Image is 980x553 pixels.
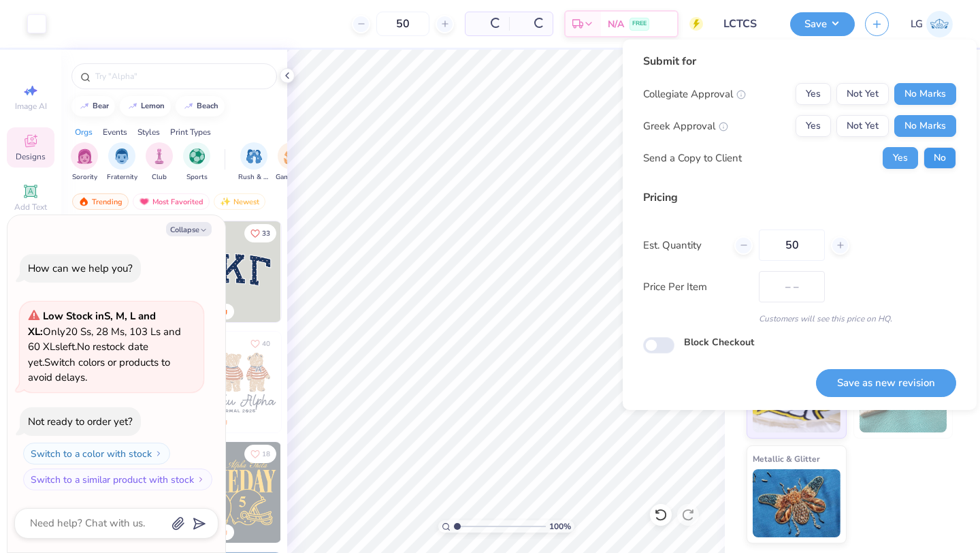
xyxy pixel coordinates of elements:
[141,102,165,110] div: lemon
[643,53,956,69] div: Submit for
[183,102,194,110] img: trend_line.gif
[280,221,381,322] img: edfb13fc-0e43-44eb-bea2-bf7fc0dd67f9
[796,115,831,137] button: Yes
[643,313,956,325] div: Customers will see this price on HQ.
[238,142,269,183] button: filter button
[643,279,749,295] label: Price Per Item
[183,142,210,183] button: filter button
[79,102,90,110] img: trend_line.gif
[244,224,276,242] button: Like
[220,197,231,206] img: Newest.gif
[15,101,47,112] span: Image AI
[186,172,208,183] span: Sports
[28,262,133,275] div: How can we help you?
[924,147,956,169] button: No
[276,142,307,183] button: filter button
[816,369,956,397] button: Save as new revision
[244,334,276,353] button: Like
[214,193,265,210] div: Newest
[684,335,754,349] label: Block Checkout
[107,142,137,183] button: filter button
[72,193,129,210] div: Trending
[276,172,307,183] span: Game Day
[894,83,956,105] button: No Marks
[549,520,571,533] span: 100 %
[632,19,647,29] span: FREE
[77,148,93,164] img: Sorority Image
[643,151,742,166] div: Send a Copy to Client
[753,469,840,537] img: Metallic & Glitter
[75,126,93,138] div: Orgs
[139,197,150,206] img: most_fav.gif
[759,230,825,261] input: – –
[146,142,173,183] div: filter for Club
[23,469,212,490] button: Switch to a similar product with stock
[28,340,148,369] span: No restock date yet.
[152,172,167,183] span: Club
[284,148,299,164] img: Game Day Image
[176,96,225,116] button: beach
[103,126,127,138] div: Events
[170,126,211,138] div: Print Types
[280,332,381,432] img: d12c9beb-9502-45c7-ae94-40b97fdd6040
[93,102,109,110] div: bear
[911,16,923,32] span: LG
[166,222,212,236] button: Collapse
[643,238,724,253] label: Est. Quantity
[120,96,171,116] button: lemon
[180,442,281,543] img: b8819b5f-dd70-42f8-b218-32dd770f7b03
[197,475,205,484] img: Switch to a similar product with stock
[883,147,918,169] button: Yes
[376,12,429,36] input: – –
[836,83,889,105] button: Not Yet
[262,341,270,347] span: 40
[94,69,268,83] input: Try "Alpha"
[71,96,115,116] button: bear
[238,172,269,183] span: Rush & Bid
[23,443,170,464] button: Switch to a color with stock
[246,148,262,164] img: Rush & Bid Image
[643,86,746,102] div: Collegiate Approval
[180,221,281,322] img: 3b9aba4f-e317-4aa7-a679-c95a879539bd
[28,309,181,384] span: Only 20 Ss, 28 Ms, 103 Ls and 60 XLs left. Switch colors or products to avoid delays.
[280,442,381,543] img: 2b704b5a-84f6-4980-8295-53d958423ff9
[127,102,138,110] img: trend_line.gif
[114,148,129,164] img: Fraternity Image
[262,451,270,458] span: 18
[180,332,281,432] img: a3be6b59-b000-4a72-aad0-0c575b892a6b
[152,148,167,164] img: Club Image
[189,148,205,164] img: Sports Image
[16,151,46,162] span: Designs
[146,142,173,183] button: filter button
[107,172,137,183] span: Fraternity
[926,11,953,37] img: Lijo George
[911,11,953,37] a: LG
[276,142,307,183] div: filter for Game Day
[238,142,269,183] div: filter for Rush & Bid
[28,309,156,338] strong: Low Stock in S, M, L and XL :
[78,197,89,206] img: trending.gif
[183,142,210,183] div: filter for Sports
[643,189,956,206] div: Pricing
[643,118,728,134] div: Greek Approval
[894,115,956,137] button: No Marks
[71,142,98,183] div: filter for Sorority
[608,17,624,31] span: N/A
[28,415,133,428] div: Not ready to order yet?
[262,230,270,237] span: 33
[796,83,831,105] button: Yes
[71,142,98,183] button: filter button
[107,142,137,183] div: filter for Fraternity
[244,445,276,463] button: Like
[197,102,218,110] div: beach
[133,193,210,210] div: Most Favorited
[72,172,97,183] span: Sorority
[753,452,820,466] span: Metallic & Glitter
[836,115,889,137] button: Not Yet
[137,126,160,138] div: Styles
[790,12,855,36] button: Save
[713,10,780,37] input: Untitled Design
[154,449,163,458] img: Switch to a color with stock
[14,202,47,212] span: Add Text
